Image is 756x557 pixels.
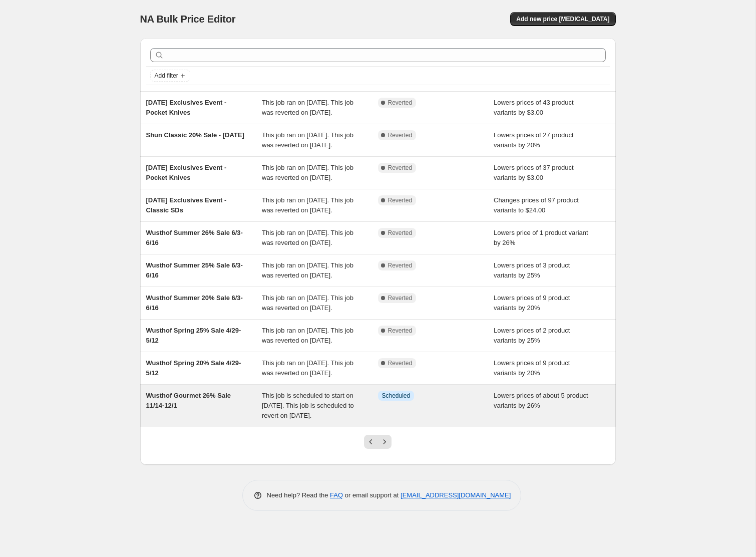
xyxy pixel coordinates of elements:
span: Add new price [MEDICAL_DATA] [516,15,609,23]
span: Reverted [388,359,413,367]
span: Lowers prices of 3 product variants by 25% [494,261,570,279]
span: This job ran on [DATE]. This job was reverted on [DATE]. [262,131,353,149]
span: This job ran on [DATE]. This job was reverted on [DATE]. [262,261,353,279]
span: This job ran on [DATE]. This job was reverted on [DATE]. [262,359,353,377]
span: This job ran on [DATE]. This job was reverted on [DATE]. [262,229,353,246]
span: Lowers prices of 37 product variants by $3.00 [494,164,574,181]
button: Add filter [150,70,190,82]
span: Changes prices of 97 product variants to $24.00 [494,196,579,214]
a: FAQ [330,491,343,499]
span: Shun Classic 20% Sale - [DATE] [146,131,244,139]
span: Add filter [155,72,178,80]
span: Lowers prices of 9 product variants by 20% [494,359,570,377]
span: [DATE] Exclusives Event - Pocket Knives [146,164,227,181]
span: Reverted [388,196,413,204]
span: Reverted [388,229,413,237]
span: Reverted [388,164,413,172]
span: This job ran on [DATE]. This job was reverted on [DATE]. [262,196,353,214]
span: Reverted [388,131,413,139]
span: This job ran on [DATE]. This job was reverted on [DATE]. [262,99,353,116]
span: Wusthof Gourmet 26% Sale 11/14-12/1 [146,392,231,409]
span: Reverted [388,327,413,335]
span: This job ran on [DATE]. This job was reverted on [DATE]. [262,294,353,312]
span: Lowers prices of 9 product variants by 20% [494,294,570,312]
button: Add new price [MEDICAL_DATA] [510,12,615,26]
span: Reverted [388,294,413,302]
span: Lowers prices of 43 product variants by $3.00 [494,99,574,116]
span: Reverted [388,261,413,269]
span: Wusthof Summer 25% Sale 6/3-6/16 [146,261,243,279]
span: This job ran on [DATE]. This job was reverted on [DATE]. [262,327,353,344]
span: Lowers price of 1 product variant by 26% [494,229,588,246]
button: Next [377,435,392,449]
span: Need help? Read the [267,491,330,499]
span: Lowers prices of about 5 product variants by 26% [494,392,588,409]
span: Wusthof Summer 20% Sale 6/3-6/16 [146,294,243,312]
span: or email support at [343,491,401,499]
button: Previous [364,435,378,449]
span: Wusthof Spring 25% Sale 4/29-5/12 [146,327,241,344]
span: [DATE] Exclusives Event - Classic SDs [146,196,227,214]
span: Wusthof Summer 26% Sale 6/3-6/16 [146,229,243,246]
span: Lowers prices of 2 product variants by 25% [494,327,570,344]
span: Lowers prices of 27 product variants by 20% [494,131,574,149]
nav: Pagination [364,435,392,449]
span: Scheduled [382,392,411,400]
span: NA Bulk Price Editor [140,14,236,25]
span: Wusthof Spring 20% Sale 4/29-5/12 [146,359,241,377]
span: Reverted [388,99,413,107]
span: [DATE] Exclusives Event - Pocket Knives [146,99,227,116]
span: This job is scheduled to start on [DATE]. This job is scheduled to revert on [DATE]. [262,392,354,419]
span: This job ran on [DATE]. This job was reverted on [DATE]. [262,164,353,181]
a: [EMAIL_ADDRESS][DOMAIN_NAME] [401,491,511,499]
